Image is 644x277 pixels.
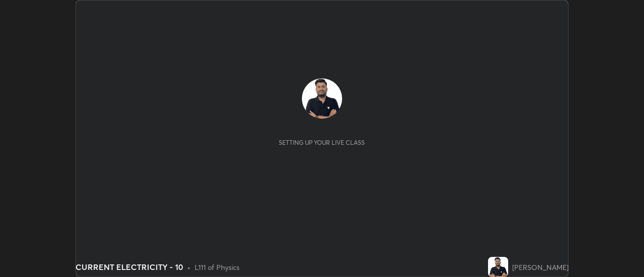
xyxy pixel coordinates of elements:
div: CURRENT ELECTRICITY - 10 [75,261,183,273]
div: L111 of Physics [195,262,239,272]
div: Setting up your live class [279,139,365,146]
img: 8782f5c7b807477aad494b3bf83ebe7f.png [488,257,508,277]
div: [PERSON_NAME] [512,262,569,272]
img: 8782f5c7b807477aad494b3bf83ebe7f.png [302,78,342,119]
div: • [187,262,191,272]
